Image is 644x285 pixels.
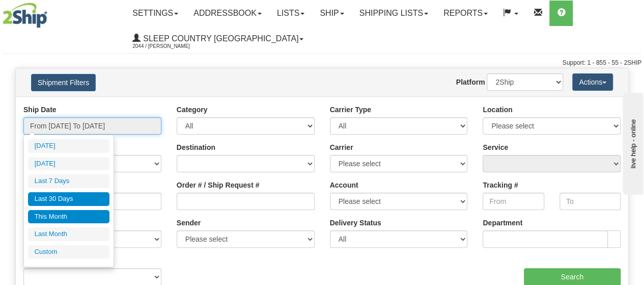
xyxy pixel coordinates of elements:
[28,139,109,153] li: [DATE]
[436,1,495,26] a: Reports
[312,1,351,26] a: Ship
[330,105,371,115] label: Carrier Type
[125,1,186,26] a: Settings
[483,142,508,152] label: Service
[3,59,641,67] div: Support: 1 - 855 - 55 - 2SHIP
[177,218,201,228] label: Sender
[483,193,544,210] input: From
[3,3,47,28] img: logo2044.jpg
[483,180,518,190] label: Tracking #
[141,34,298,43] span: Sleep Country [GEOGRAPHIC_DATA]
[621,90,643,194] iframe: chat widget
[269,1,312,26] a: Lists
[8,9,94,16] div: live help - online
[132,41,209,51] span: 2044 / [PERSON_NAME]
[31,74,96,91] button: Shipment Filters
[28,157,109,171] li: [DATE]
[456,77,485,87] label: Platform
[330,142,353,152] label: Carrier
[28,227,109,241] li: Last Month
[28,210,109,224] li: This Month
[330,218,381,228] label: Delivery Status
[352,1,436,26] a: Shipping lists
[483,218,522,228] label: Department
[23,105,57,115] label: Ship Date
[177,105,208,115] label: Category
[28,192,109,206] li: Last 30 Days
[177,180,260,190] label: Order # / Ship Request #
[330,180,358,190] label: Account
[177,142,215,152] label: Destination
[572,73,613,91] button: Actions
[125,26,311,51] a: Sleep Country [GEOGRAPHIC_DATA] 2044 / [PERSON_NAME]
[28,174,109,188] li: Last 7 Days
[483,105,512,115] label: Location
[186,1,269,26] a: Addressbook
[559,193,621,210] input: To
[28,245,109,259] li: Custom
